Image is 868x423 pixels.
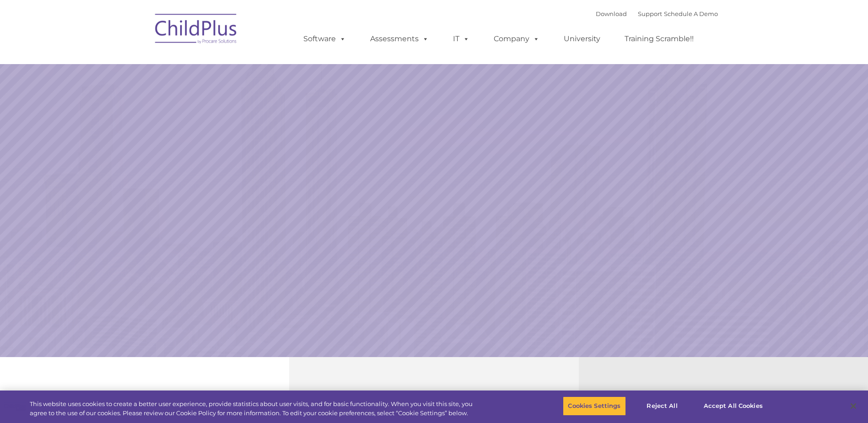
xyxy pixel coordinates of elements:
font: | [596,10,718,17]
div: This website uses cookies to create a better user experience, provide statistics about user visit... [30,400,477,418]
a: Training Scramble!! [615,30,703,48]
img: ChildPlus by Procare Solutions [151,7,242,53]
a: Assessments [361,30,438,48]
button: Reject All [634,396,691,416]
a: Company [485,30,549,48]
a: University [555,30,609,48]
button: Cookies Settings [563,396,625,416]
button: Accept All Cookies [699,396,768,416]
a: Download [596,10,627,17]
a: Support [638,10,662,17]
a: Schedule A Demo [664,10,718,17]
a: Software [294,30,355,48]
a: IT [444,30,479,48]
a: Learn More [590,259,735,298]
button: Close [843,396,863,416]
